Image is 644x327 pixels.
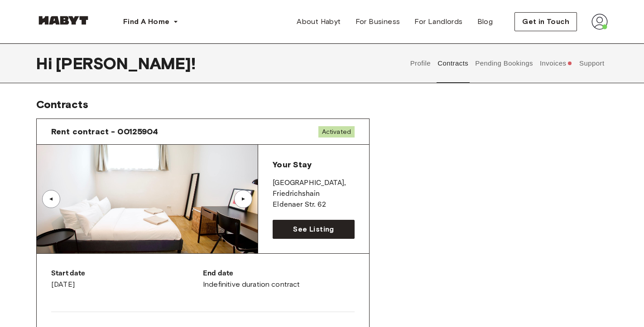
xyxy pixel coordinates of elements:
[51,126,159,137] span: Rent contract - 00125904
[514,12,577,31] button: Get in Touch
[578,43,606,83] button: Support
[470,13,500,31] a: Blog
[591,14,608,30] img: avatar
[56,54,196,73] span: [PERSON_NAME] !
[356,16,400,27] span: For Business
[36,54,56,73] span: Hi
[203,268,355,290] div: Indefinitive duration contract
[36,16,91,25] img: Habyt
[407,13,470,31] a: For Landlords
[51,268,203,279] p: Start date
[437,43,470,83] button: Contracts
[273,199,355,210] p: Eldenaer Str. 62
[116,13,186,31] button: Find A Home
[522,16,569,27] span: Get in Touch
[414,16,462,27] span: For Landlords
[289,13,348,31] a: About Habyt
[293,224,334,235] span: See Listing
[477,16,493,27] span: Blog
[273,160,311,170] span: Your Stay
[474,43,534,83] button: Pending Bookings
[123,16,169,27] span: Find A Home
[348,13,408,31] a: For Business
[297,16,341,27] span: About Habyt
[538,43,573,83] button: Invoices
[409,43,432,83] button: Profile
[407,43,608,83] div: user profile tabs
[273,220,355,239] a: See Listing
[239,196,248,202] div: ▲
[37,145,258,253] img: Image of the room
[203,268,355,279] p: End date
[51,268,203,290] div: [DATE]
[36,98,88,111] span: Contracts
[273,178,355,199] p: [GEOGRAPHIC_DATA] , Friedrichshain
[318,126,355,137] span: Activated
[47,196,56,202] div: ▲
